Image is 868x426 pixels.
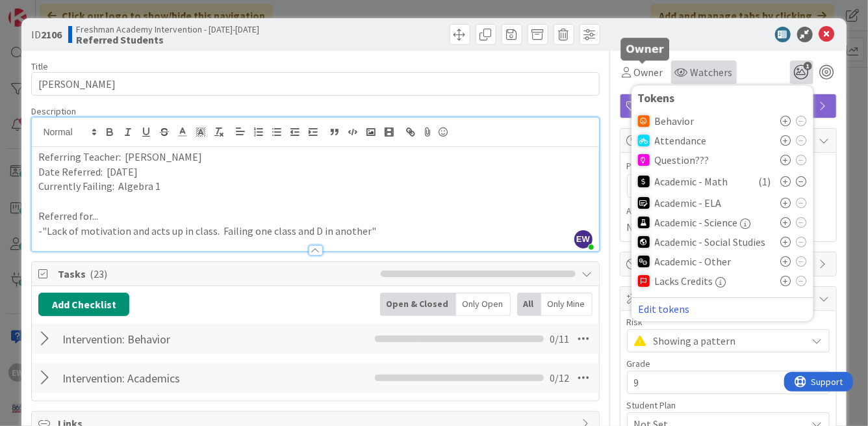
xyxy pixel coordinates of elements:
[58,327,292,351] input: Add Checklist...
[638,303,691,315] button: Edit tokens
[627,159,830,173] span: Planned Dates
[38,209,592,224] p: Referred for...
[541,293,593,316] div: Only Mine
[655,256,732,267] span: Academic - Other
[58,366,292,390] input: Add Checklist...
[38,179,592,194] p: Currently Failing: Algebra 1
[804,62,812,70] span: 1
[31,72,599,96] input: type card name here...
[759,174,771,189] span: ( 1 )
[655,197,722,209] span: Academic - ELA
[626,43,664,55] h5: Owner
[655,275,713,287] span: Lacks Credits
[31,105,76,117] span: Description
[38,165,592,180] p: Date Referred: [DATE]
[655,154,709,166] span: Question???
[550,370,570,386] span: 0 / 12
[627,359,830,368] div: Grade
[550,331,570,347] span: 0 / 11
[691,64,733,80] span: Watchers
[627,204,830,218] span: Actual Dates
[58,266,374,282] span: Tasks
[31,60,48,72] label: Title
[627,317,830,326] div: Risk
[655,115,695,127] span: Behavior
[76,24,259,34] span: Freshman Academy Intervention - [DATE]-[DATE]
[41,28,62,41] b: 2106
[517,293,541,316] div: All
[27,2,59,18] span: Support
[90,267,107,280] span: ( 23 )
[634,64,663,80] span: Owner
[38,293,129,316] button: Add Checklist
[38,150,592,165] p: Referring Teacher: [PERSON_NAME]
[655,135,707,146] span: Attendance
[574,230,593,248] span: EW
[654,332,800,350] span: Showing a pattern
[31,27,62,42] span: ID
[638,92,807,105] div: Tokens
[380,293,456,316] div: Open & Closed
[655,236,766,248] span: Academic - Social Studies
[627,401,830,410] div: Student Plan
[634,373,800,392] span: 9
[655,217,738,228] span: Academic - Science
[76,34,259,45] b: Referred Students
[655,176,728,187] span: Academic - Math
[38,224,592,239] p: -"Lack of motivation and acts up in class. Failing one class and D in another"
[456,293,511,316] div: Only Open
[627,219,696,235] span: Not Started Yet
